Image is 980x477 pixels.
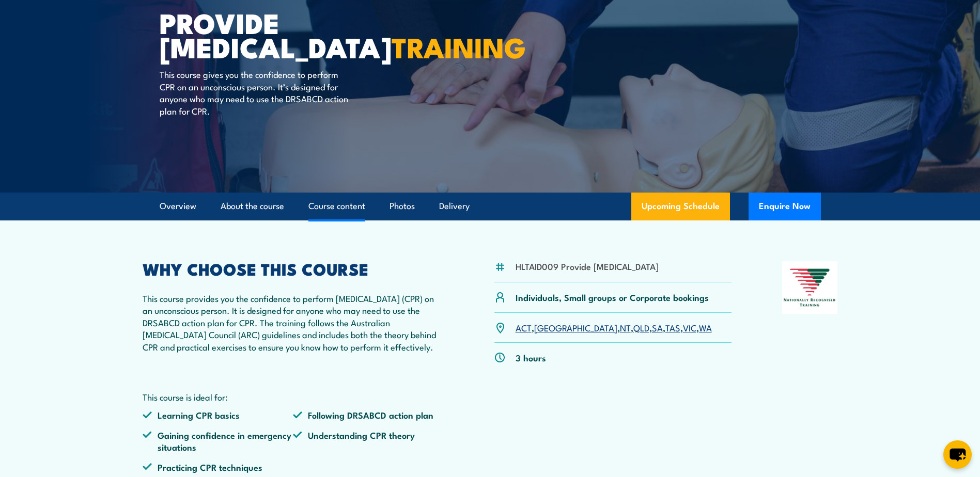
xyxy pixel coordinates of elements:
[665,321,680,333] a: TAS
[308,193,365,220] a: Course content
[534,321,617,333] a: [GEOGRAPHIC_DATA]
[143,391,444,403] p: This course is ideal for:
[392,25,526,68] strong: TRAINING
[516,321,532,333] a: ACT
[160,193,196,220] a: Overview
[516,291,709,303] p: Individuals, Small groups or Corporate bookings
[293,429,444,453] li: Understanding CPR theory
[143,461,293,473] li: Practicing CPR techniques
[143,409,293,421] li: Learning CPR basics
[143,261,444,276] h2: WHY CHOOSE THIS COURSE
[620,321,631,333] a: NT
[221,193,284,220] a: About the course
[749,193,821,220] button: Enquire Now
[699,321,712,333] a: WA
[683,321,696,333] a: VIC
[160,68,348,117] p: This course gives you the confidence to perform CPR on an unconscious person. It’s designed for a...
[390,193,415,220] a: Photos
[439,193,470,220] a: Delivery
[633,321,649,333] a: QLD
[652,321,663,333] a: SA
[631,193,730,220] a: Upcoming Schedule
[516,260,659,272] li: HLTAID009 Provide [MEDICAL_DATA]
[160,10,415,58] h1: Provide [MEDICAL_DATA]
[782,261,838,314] img: Nationally Recognised Training logo.
[143,292,444,353] p: This course provides you the confidence to perform [MEDICAL_DATA] (CPR) on an unconscious person....
[293,409,444,421] li: Following DRSABCD action plan
[516,352,546,363] p: 3 hours
[143,429,293,453] li: Gaining confidence in emergency situations
[943,440,972,469] button: chat-button
[516,322,712,333] p: , , , , , , ,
